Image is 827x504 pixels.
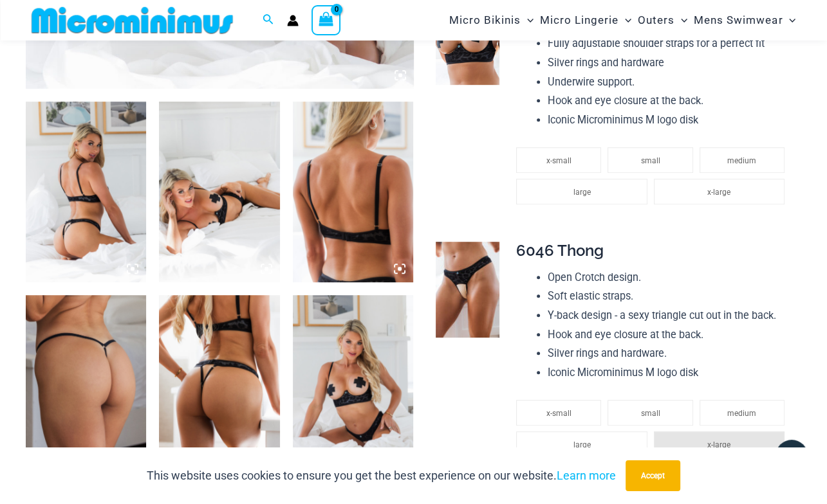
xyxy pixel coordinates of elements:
[548,91,791,111] li: Hook and eye closure at the back.
[546,409,571,418] span: x-small
[293,102,413,282] img: Nights Fall Silver Leopard 1036 Bra
[638,4,674,37] span: Outers
[548,34,791,53] li: Fully adjustable shoulder straps for a perfect fit
[516,179,647,204] li: large
[691,4,799,37] a: Mens SwimwearMenu ToggleMenu Toggle
[311,5,341,35] a: View Shopping Cart, empty
[516,400,601,426] li: x-small
[548,53,791,73] li: Silver rings and hardware
[516,147,601,173] li: x-small
[608,147,692,173] li: small
[159,102,279,282] img: Nights Fall Silver Leopard 1036 Bra 6046 Thong
[694,4,783,37] span: Mens Swimwear
[557,469,616,482] a: Learn more
[654,431,785,464] li: x-large
[727,156,756,165] span: medium
[548,363,791,382] li: Iconic Microminimus M logo disk
[674,4,687,37] span: Menu Toggle
[707,188,730,197] span: x-large
[546,156,571,165] span: x-small
[159,295,279,476] img: Nights Fall Silver Leopard 1036 Bra 6046 Thong
[548,306,791,325] li: Y-back design - a sexy triangle cut out in the back.
[548,73,791,92] li: Underwire support.
[516,431,647,457] li: large
[548,325,791,345] li: Hook and eye closure at the back.
[540,4,618,37] span: Micro Lingerie
[700,400,785,426] li: medium
[263,12,274,28] a: Search icon link
[548,268,791,287] li: Open Crotch design.
[444,2,801,39] nav: Site Navigation
[635,4,691,37] a: OutersMenu ToggleMenu Toggle
[537,4,635,37] a: Micro LingerieMenu ToggleMenu Toggle
[449,4,521,37] span: Micro Bikinis
[521,4,534,37] span: Menu Toggle
[618,4,631,37] span: Menu Toggle
[707,440,730,449] span: x-large
[516,241,604,260] span: 6046 Thong
[641,409,660,418] span: small
[26,295,146,476] img: Nights Fall Silver Leopard 6516 Micro
[548,287,791,306] li: Soft elastic straps.
[548,111,791,130] li: Iconic Microminimus M logo disk
[293,295,413,476] img: Nights Fall Silver Leopard 1036 Bra 6046 Thong
[446,4,537,37] a: Micro BikinisMenu ToggleMenu Toggle
[26,6,238,35] img: MM SHOP LOGO FLAT
[641,156,660,165] span: small
[608,400,692,426] li: small
[783,4,795,37] span: Menu Toggle
[548,344,791,363] li: Silver rings and hardware.
[573,440,590,449] span: large
[700,147,785,173] li: medium
[26,102,146,282] img: Nights Fall Silver Leopard 1036 Bra 6046 Thong
[654,179,785,204] li: x-large
[626,460,680,491] button: Accept
[287,15,299,26] a: Account icon link
[147,466,616,485] p: This website uses cookies to ensure you get the best experience on our website.
[436,242,499,337] img: Nights Fall Silver Leopard 6046 Thong
[573,188,590,197] span: large
[727,409,756,418] span: medium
